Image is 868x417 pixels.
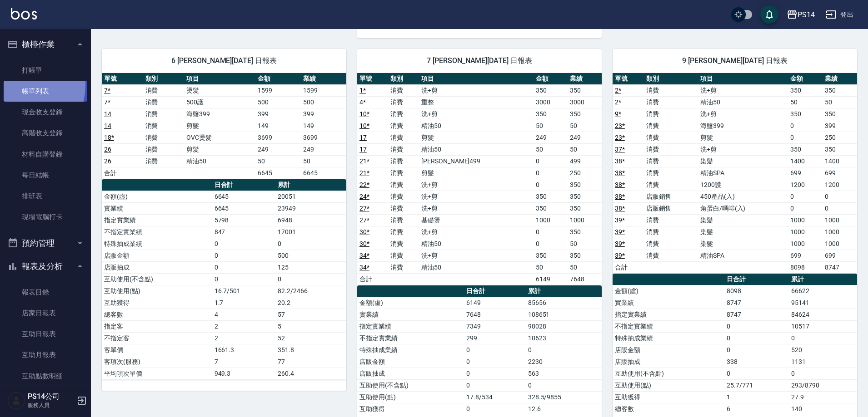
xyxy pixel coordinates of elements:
[419,250,534,261] td: 洗+剪
[104,157,111,165] a: 26
[613,297,724,309] td: 實業績
[301,96,346,108] td: 500
[301,120,346,132] td: 149
[4,344,87,365] a: 互助月報表
[613,309,724,320] td: 指定實業績
[613,285,724,297] td: 金額(虛)
[644,214,698,226] td: 消費
[698,226,788,238] td: 染髮
[102,214,212,226] td: 指定實業績
[624,56,846,65] span: 9 [PERSON_NAME][DATE] 日報表
[28,401,74,409] p: 服務人員
[212,214,276,226] td: 5798
[143,108,185,120] td: 消費
[788,143,823,155] td: 350
[823,120,857,132] td: 399
[275,191,346,202] td: 20051
[4,81,87,102] a: 帳單列表
[568,73,602,85] th: 業績
[184,108,255,120] td: 海鹽399
[464,332,525,344] td: 299
[724,274,789,285] th: 日合計
[823,108,857,120] td: 350
[419,84,534,96] td: 洗+剪
[724,320,789,332] td: 0
[788,238,823,250] td: 1000
[255,96,301,108] td: 500
[568,120,602,132] td: 50
[113,56,335,65] span: 6 [PERSON_NAME][DATE] 日報表
[212,226,276,238] td: 847
[788,191,823,202] td: 0
[464,344,525,356] td: 0
[534,84,568,96] td: 350
[788,155,823,167] td: 1400
[275,202,346,214] td: 23949
[644,143,698,155] td: 消費
[419,132,534,143] td: 剪髮
[184,96,255,108] td: 500護
[255,143,301,155] td: 249
[357,344,464,356] td: 特殊抽成業績
[255,155,301,167] td: 50
[143,143,185,155] td: 消費
[102,179,346,380] table: a dense table
[789,285,857,297] td: 66622
[388,250,419,261] td: 消費
[568,132,602,143] td: 249
[613,73,644,85] th: 單號
[698,202,788,214] td: 角蛋白/嗎啡(入)
[357,320,464,332] td: 指定實業績
[724,344,789,356] td: 0
[357,356,464,368] td: 店販金額
[301,84,346,96] td: 1599
[788,167,823,179] td: 699
[102,238,212,250] td: 特殊抽成業績
[419,167,534,179] td: 剪髮
[275,226,346,238] td: 17001
[568,214,602,226] td: 1000
[419,96,534,108] td: 重整
[534,191,568,202] td: 350
[301,167,346,179] td: 6645
[789,332,857,344] td: 0
[102,202,212,214] td: 實業績
[4,231,87,255] button: 預約管理
[184,84,255,96] td: 燙髮
[788,108,823,120] td: 350
[301,143,346,155] td: 249
[102,191,212,202] td: 金額(虛)
[823,84,857,96] td: 350
[534,250,568,261] td: 350
[4,33,87,56] button: 櫃檯作業
[275,250,346,261] td: 500
[388,132,419,143] td: 消費
[388,214,419,226] td: 消費
[568,84,602,96] td: 350
[212,344,276,356] td: 1661.3
[823,132,857,143] td: 250
[789,309,857,320] td: 84624
[212,202,276,214] td: 6645
[823,143,857,155] td: 350
[613,261,644,273] td: 合計
[4,303,87,324] a: 店家日報表
[212,356,276,368] td: 7
[698,155,788,167] td: 染髮
[644,191,698,202] td: 店販銷售
[464,309,525,320] td: 7648
[823,238,857,250] td: 1000
[789,297,857,309] td: 95141
[698,179,788,191] td: 1200護
[275,261,346,273] td: 125
[464,285,525,297] th: 日合計
[568,167,602,179] td: 250
[698,96,788,108] td: 精油50
[102,73,346,179] table: a dense table
[143,132,185,143] td: 消費
[4,366,87,387] a: 互助點數明細
[255,132,301,143] td: 3699
[534,143,568,155] td: 50
[698,191,788,202] td: 450產品(入)
[4,165,87,186] a: 每日結帳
